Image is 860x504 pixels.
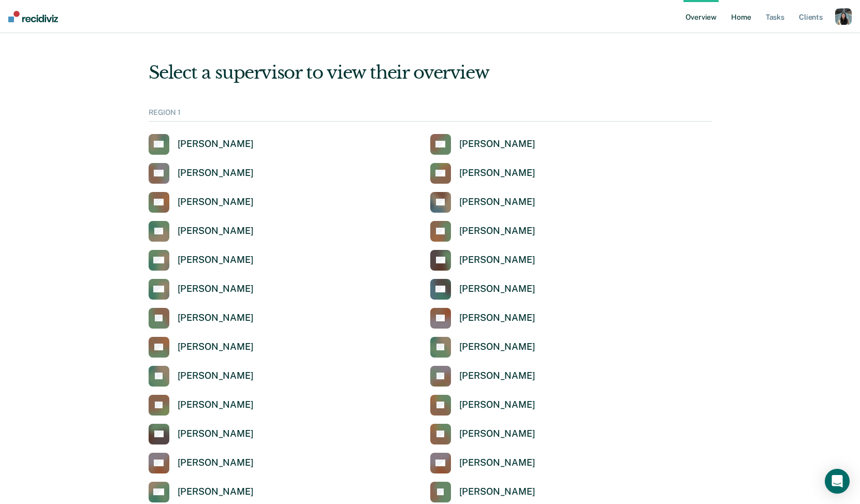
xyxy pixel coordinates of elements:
[430,366,535,387] a: [PERSON_NAME]
[459,370,535,382] div: [PERSON_NAME]
[149,192,254,213] a: [PERSON_NAME]
[430,395,535,416] a: [PERSON_NAME]
[430,163,535,184] a: [PERSON_NAME]
[149,221,254,242] a: [PERSON_NAME]
[459,341,535,353] div: [PERSON_NAME]
[459,399,535,411] div: [PERSON_NAME]
[459,457,535,469] div: [PERSON_NAME]
[430,221,535,242] a: [PERSON_NAME]
[8,11,58,22] img: Recidiviz
[430,308,535,329] a: [PERSON_NAME]
[430,453,535,473] a: [PERSON_NAME]
[178,399,254,411] div: [PERSON_NAME]
[149,134,254,155] a: [PERSON_NAME]
[149,62,712,83] div: Select a supervisor to view their overview
[149,308,254,329] a: [PERSON_NAME]
[178,254,254,266] div: [PERSON_NAME]
[459,283,535,295] div: [PERSON_NAME]
[459,428,535,440] div: [PERSON_NAME]
[178,428,254,440] div: [PERSON_NAME]
[459,196,535,208] div: [PERSON_NAME]
[178,486,254,498] div: [PERSON_NAME]
[178,167,254,179] div: [PERSON_NAME]
[149,453,254,473] a: [PERSON_NAME]
[430,192,535,213] a: [PERSON_NAME]
[149,250,254,271] a: [PERSON_NAME]
[430,337,535,358] a: [PERSON_NAME]
[430,482,535,502] a: [PERSON_NAME]
[149,108,712,122] div: REGION 1
[149,279,254,300] a: [PERSON_NAME]
[459,225,535,237] div: [PERSON_NAME]
[459,254,535,266] div: [PERSON_NAME]
[178,225,254,237] div: [PERSON_NAME]
[178,196,254,208] div: [PERSON_NAME]
[430,134,535,155] a: [PERSON_NAME]
[178,370,254,382] div: [PERSON_NAME]
[149,366,254,387] a: [PERSON_NAME]
[149,424,254,444] a: [PERSON_NAME]
[149,395,254,416] a: [PERSON_NAME]
[459,312,535,324] div: [PERSON_NAME]
[149,163,254,184] a: [PERSON_NAME]
[825,469,850,494] div: Open Intercom Messenger
[178,341,254,353] div: [PERSON_NAME]
[430,424,535,444] a: [PERSON_NAME]
[149,482,254,502] a: [PERSON_NAME]
[459,167,535,179] div: [PERSON_NAME]
[178,312,254,324] div: [PERSON_NAME]
[430,250,535,271] a: [PERSON_NAME]
[178,138,254,150] div: [PERSON_NAME]
[149,337,254,358] a: [PERSON_NAME]
[430,279,535,300] a: [PERSON_NAME]
[459,138,535,150] div: [PERSON_NAME]
[459,486,535,498] div: [PERSON_NAME]
[178,457,254,469] div: [PERSON_NAME]
[178,283,254,295] div: [PERSON_NAME]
